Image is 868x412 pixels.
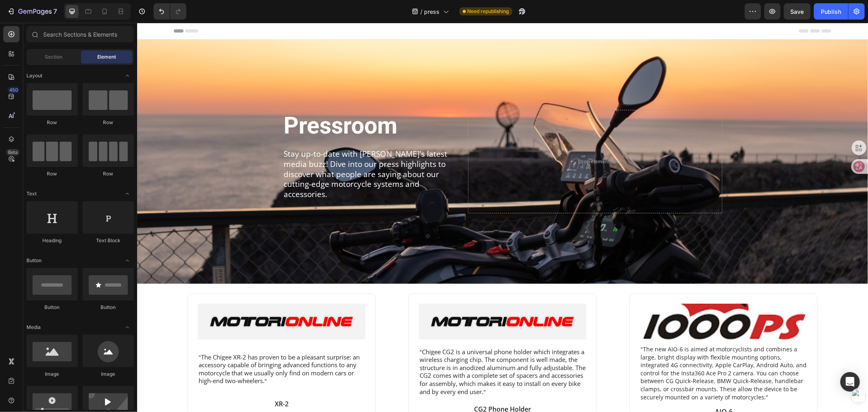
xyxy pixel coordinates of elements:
span: The Chigee XR-2 has proven to be a pleasant surprise: an accessory capable of bringing advanced f... [61,330,223,362]
span: Chigee CG2 is a universal phone holder which integrates a wireless charging chip. The component i... [282,325,448,373]
div: Undo/Redo [153,3,186,20]
button: 7 [3,3,61,20]
span: Media [26,324,41,331]
button: Publish [814,3,848,20]
button: Save [784,3,811,20]
span: press [424,7,440,16]
img: Alt image [282,281,449,317]
div: Beta [6,149,20,156]
span: Element [97,53,116,61]
span: Toggle open [121,321,134,334]
span: Text [26,190,37,197]
span: Toggle open [121,69,134,82]
p: " " [282,325,448,373]
p: XR-2 [61,377,227,386]
h2: Pressroom [146,87,328,119]
span: Button [26,257,42,264]
div: Row [83,170,134,178]
div: Button [26,304,78,311]
p: 7 [53,7,57,16]
div: Image [83,370,134,378]
span: Save [791,8,804,15]
span: Need republishing [468,8,509,15]
span: Section [45,53,63,61]
div: 450 [8,87,20,93]
div: Heading [26,237,78,244]
div: Publish [821,7,841,16]
p: AIO-6 [503,385,669,393]
p: " " [61,331,227,362]
div: Row [83,119,134,126]
div: Row [26,119,78,126]
img: Alt image [61,281,228,317]
p: Stay up-to-date with [PERSON_NAME]'s latest media buzz! Dive into our press highlights to discove... [146,126,327,177]
img: [object Object] [503,281,670,317]
span: Toggle open [121,187,134,200]
div: Open Intercom Messenger [840,372,860,392]
span: Toggle open [121,254,134,267]
div: Row [26,170,78,178]
p: CG2 Phone Holder [282,382,448,391]
div: Drop element here [441,136,484,142]
input: Search Sections & Elements [26,26,134,42]
span: Layout [26,72,42,79]
div: Image [26,370,78,378]
span: / [421,7,423,16]
div: Button [83,304,134,311]
p: "The new AIO-6 is aimed at motorcyclists and combines a large, bright display with flexible mount... [503,322,669,378]
div: Text Block [83,237,134,244]
iframe: To enrich screen reader interactions, please activate Accessibility in Grammarly extension settings [137,23,868,412]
